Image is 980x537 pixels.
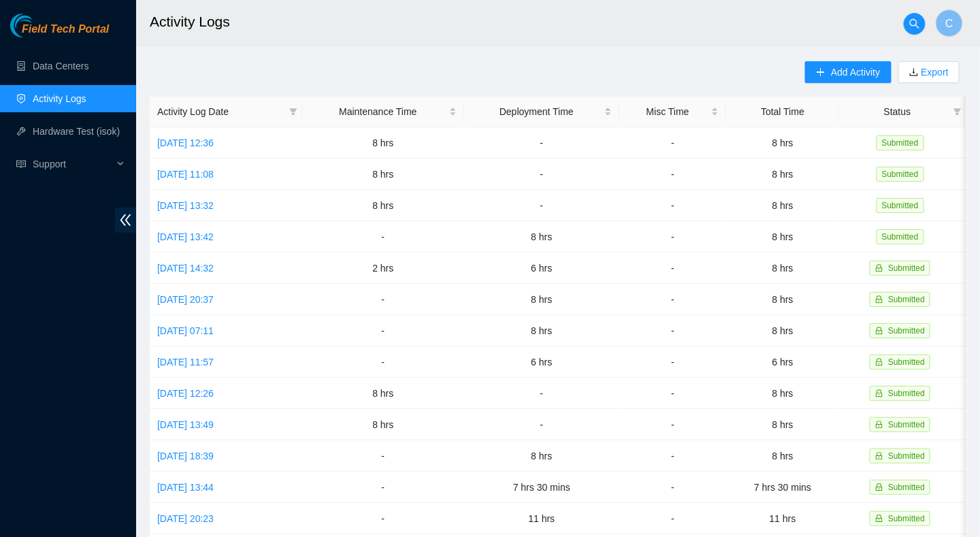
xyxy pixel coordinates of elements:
span: filter [951,101,964,122]
td: - [302,284,463,315]
td: 8 hrs [302,127,463,159]
td: 8 hrs [726,440,839,472]
a: [DATE] 12:36 [157,137,214,148]
a: [DATE] 13:44 [157,482,214,493]
td: 7 hrs 30 mins [726,472,839,503]
td: 8 hrs [726,190,839,221]
td: - [464,190,620,221]
td: - [619,159,726,190]
span: lock [875,421,883,429]
span: Submitted [877,135,924,150]
td: 8 hrs [464,440,620,472]
span: filter [953,108,962,116]
button: C [936,10,963,37]
a: [DATE] 18:39 [157,451,214,461]
span: double-left [115,208,136,233]
span: Submitted [888,357,925,367]
td: - [302,221,463,253]
a: [DATE] 20:23 [157,513,214,524]
td: 6 hrs [464,346,620,378]
a: [DATE] 20:37 [157,294,214,305]
span: lock [875,452,883,460]
span: filter [289,108,297,116]
span: Submitted [888,514,925,523]
td: 8 hrs [302,190,463,221]
span: lock [875,327,883,335]
td: - [619,503,726,534]
td: 8 hrs [302,159,463,190]
span: lock [875,358,883,366]
td: 2 hrs [302,253,463,284]
span: Status [847,104,948,119]
td: - [619,190,726,221]
td: - [619,284,726,315]
a: [DATE] 11:08 [157,169,214,180]
td: - [619,127,726,159]
td: 8 hrs [726,315,839,346]
span: Support [33,150,113,178]
img: Akamai Technologies [10,14,69,37]
td: - [619,472,726,503]
a: [DATE] 13:49 [157,419,214,430]
td: - [464,159,620,190]
span: lock [875,515,883,523]
th: Total Time [726,97,839,127]
td: 8 hrs [726,159,839,190]
td: 8 hrs [464,221,620,253]
span: Submitted [888,420,925,429]
span: read [16,159,26,169]
span: lock [875,483,883,491]
td: 8 hrs [726,284,839,315]
button: plusAdd Activity [805,61,891,83]
td: 8 hrs [726,409,839,440]
td: - [302,346,463,378]
span: Submitted [888,326,925,336]
td: - [302,440,463,472]
a: Hardware Test (isok) [33,126,120,137]
td: - [464,127,620,159]
span: lock [875,389,883,397]
button: search [904,13,926,35]
a: Data Centers [33,61,88,71]
td: 8 hrs [302,378,463,409]
td: 6 hrs [726,346,839,378]
td: - [619,221,726,253]
a: Akamai TechnologiesField Tech Portal [10,25,109,42]
span: plus [816,67,826,78]
span: search [904,18,925,29]
span: C [945,15,953,32]
td: 8 hrs [464,315,620,346]
td: 8 hrs [726,127,839,159]
span: Add Activity [831,65,880,80]
a: [DATE] 07:11 [157,325,214,336]
a: [DATE] 12:26 [157,388,214,399]
span: Submitted [877,229,924,244]
span: Submitted [888,263,925,273]
td: - [464,378,620,409]
td: - [464,409,620,440]
td: 11 hrs [726,503,839,534]
td: 8 hrs [726,253,839,284]
span: Submitted [888,451,925,461]
td: 6 hrs [464,253,620,284]
td: - [619,315,726,346]
a: [DATE] 11:57 [157,357,214,368]
a: [DATE] 13:32 [157,200,214,211]
a: Export [919,67,949,78]
td: 8 hrs [726,378,839,409]
td: 8 hrs [302,409,463,440]
span: Submitted [877,167,924,182]
td: - [619,440,726,472]
button: downloadExport [898,61,960,83]
td: - [302,503,463,534]
td: - [302,315,463,346]
td: 11 hrs [464,503,620,534]
a: Activity Logs [33,93,86,104]
a: [DATE] 14:32 [157,263,214,274]
span: Submitted [888,483,925,492]
span: Submitted [877,198,924,213]
td: - [619,378,726,409]
span: Submitted [888,389,925,398]
span: filter [287,101,300,122]
span: Submitted [888,295,925,304]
